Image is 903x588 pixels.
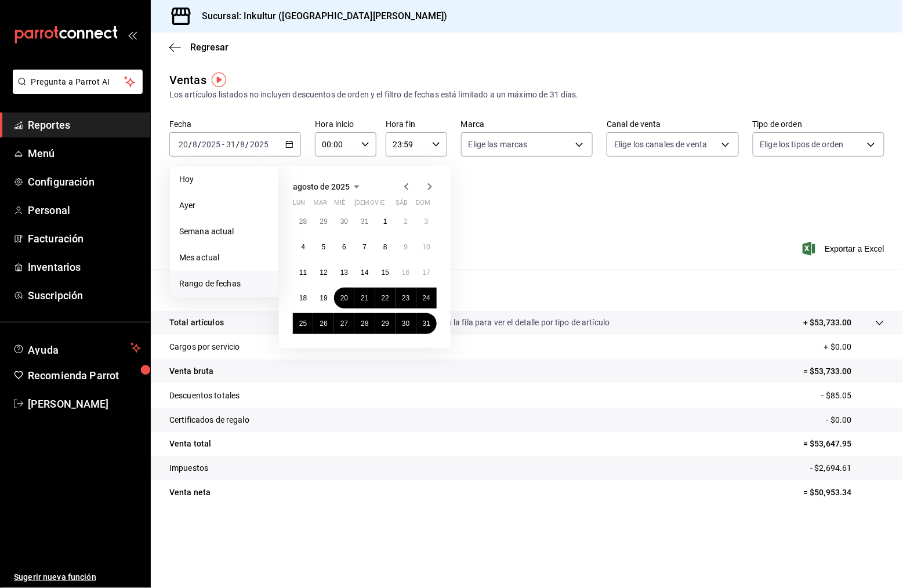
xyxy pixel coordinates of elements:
p: Descuentos totales [169,390,240,402]
abbr: 4 de agosto de 2025 [301,243,305,251]
p: - $0.00 [826,414,884,426]
abbr: 30 de agosto de 2025 [402,320,409,328]
p: = $50,953.34 [803,487,884,499]
button: agosto de 2025 [293,180,364,194]
abbr: 7 de agosto de 2025 [363,243,367,251]
button: 31 de agosto de 2025 [416,313,437,334]
button: 27 de agosto de 2025 [334,313,354,334]
abbr: domingo [416,199,431,211]
abbr: 10 de agosto de 2025 [423,243,430,251]
span: / [188,140,192,149]
abbr: 3 de agosto de 2025 [425,217,429,226]
button: 26 de agosto de 2025 [313,313,333,334]
button: 24 de agosto de 2025 [416,288,437,308]
abbr: 5 de agosto de 2025 [322,243,326,251]
button: 15 de agosto de 2025 [375,262,396,283]
button: 17 de agosto de 2025 [416,262,437,283]
abbr: 11 de agosto de 2025 [299,268,307,277]
button: 30 de julio de 2025 [334,211,354,232]
abbr: 25 de agosto de 2025 [299,320,307,328]
span: - [222,140,224,149]
abbr: 24 de agosto de 2025 [423,294,430,302]
button: 5 de agosto de 2025 [313,237,333,257]
span: Semana actual [179,226,269,238]
span: Inventarios [28,259,141,275]
abbr: 30 de julio de 2025 [340,217,348,226]
input: -- [226,140,236,149]
span: Regresar [190,42,229,53]
p: Certificados de regalo [169,414,249,426]
p: + $53,733.00 [803,317,852,329]
p: = $53,733.00 [803,365,884,378]
button: Regresar [169,42,229,53]
button: 13 de agosto de 2025 [334,262,354,283]
button: 7 de agosto de 2025 [354,237,375,257]
span: Facturación [28,231,141,246]
abbr: 28 de julio de 2025 [299,217,307,226]
button: Exportar a Excel [805,242,884,256]
span: agosto de 2025 [293,182,350,191]
span: Pregunta a Parrot AI [31,76,125,88]
abbr: 21 de agosto de 2025 [361,294,368,302]
span: Sugerir nueva función [14,571,141,583]
span: Mes actual [179,252,269,264]
label: Tipo de orden [753,121,884,129]
abbr: 22 de agosto de 2025 [382,294,389,302]
button: 19 de agosto de 2025 [313,288,333,308]
input: ---- [201,140,221,149]
abbr: 6 de agosto de 2025 [342,243,346,251]
div: Los artículos listados no incluyen descuentos de orden y el filtro de fechas está limitado a un m... [169,89,884,101]
button: 11 de agosto de 2025 [293,262,313,283]
p: Da clic en la fila para ver el detalle por tipo de artículo [418,317,610,329]
span: Personal [28,202,141,218]
label: Hora fin [386,121,447,129]
span: Suscripción [28,288,141,303]
button: 10 de agosto de 2025 [416,237,437,257]
span: Ayer [179,199,269,212]
p: - $85.05 [822,390,884,402]
span: [PERSON_NAME] [28,396,141,412]
span: / [246,140,249,149]
abbr: sábado [396,199,408,211]
abbr: 17 de agosto de 2025 [423,268,430,277]
input: -- [192,140,198,149]
button: 12 de agosto de 2025 [313,262,333,283]
button: 9 de agosto de 2025 [396,237,416,257]
button: 23 de agosto de 2025 [396,288,416,308]
label: Fecha [169,121,301,129]
abbr: 16 de agosto de 2025 [402,268,409,277]
p: - $2,694.61 [811,462,884,474]
span: Reportes [28,117,141,133]
p: = $53,647.95 [803,438,884,450]
abbr: 26 de agosto de 2025 [320,320,327,328]
abbr: 28 de agosto de 2025 [361,320,368,328]
abbr: lunes [293,199,305,211]
span: / [236,140,240,149]
abbr: 14 de agosto de 2025 [361,268,368,277]
label: Hora inicio [315,121,376,129]
p: + $0.00 [824,341,884,353]
abbr: 31 de agosto de 2025 [423,320,430,328]
abbr: 19 de agosto de 2025 [320,294,327,302]
img: Tooltip marker [212,72,226,87]
button: 29 de agosto de 2025 [375,313,396,334]
span: Rango de fechas [179,278,269,290]
abbr: viernes [375,199,385,211]
button: 4 de agosto de 2025 [293,237,313,257]
input: -- [178,140,188,149]
button: 20 de agosto de 2025 [334,288,354,308]
button: 29 de julio de 2025 [313,211,333,232]
abbr: jueves [354,199,423,211]
span: Menú [28,146,141,161]
button: open_drawer_menu [128,30,137,39]
abbr: 8 de agosto de 2025 [383,243,387,251]
button: 14 de agosto de 2025 [354,262,375,283]
label: Canal de venta [607,121,738,129]
button: 18 de agosto de 2025 [293,288,313,308]
span: / [198,140,201,149]
span: Elige las marcas [469,139,528,150]
p: Cargos por servicio [169,341,240,353]
div: Ventas [169,71,206,89]
abbr: 1 de agosto de 2025 [383,217,387,226]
